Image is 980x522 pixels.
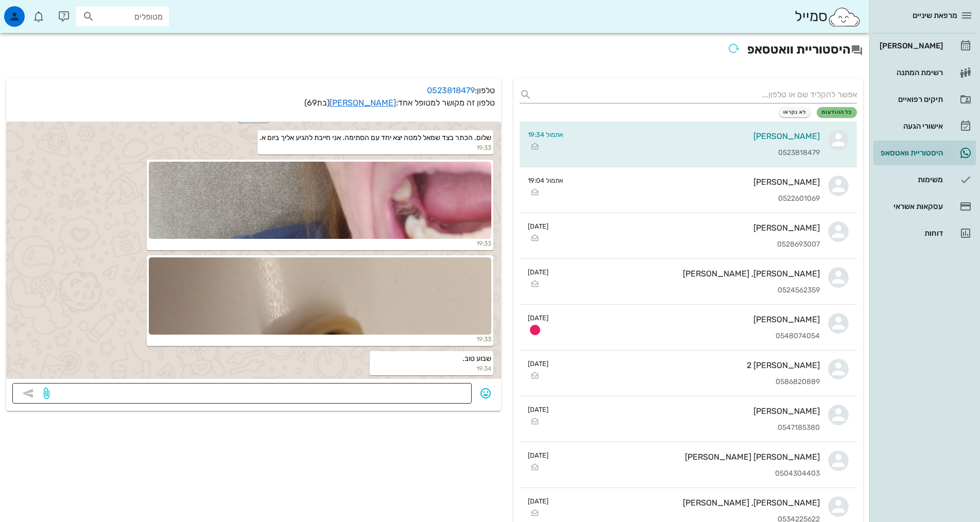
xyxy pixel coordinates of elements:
[304,98,330,108] span: (בת )
[557,360,820,370] div: [PERSON_NAME] 2
[878,176,943,184] div: משימות
[572,131,820,141] div: [PERSON_NAME]
[307,98,317,108] span: 69
[557,269,820,279] div: [PERSON_NAME], [PERSON_NAME]
[878,42,943,50] div: [PERSON_NAME]
[557,286,820,295] div: 0524562359
[572,177,820,187] div: [PERSON_NAME]
[12,97,495,109] p: טלפון זה מקושר למטופל אחד:
[557,424,820,432] div: 0547185380
[873,87,976,112] a: תיקים רפואיים
[795,6,861,28] div: סמייל
[873,33,976,58] a: [PERSON_NAME]
[528,313,548,323] small: [DATE]
[557,452,820,462] div: [PERSON_NAME] [PERSON_NAME]
[878,202,943,211] div: עסקאות אשראי
[528,130,563,140] small: אתמול 19:34
[557,332,820,341] div: 0548074054
[528,176,563,185] small: אתמול 19:04
[149,335,491,344] small: 19:33
[878,229,943,237] div: דוחות
[528,359,548,369] small: [DATE]
[427,85,475,95] a: 0523818479
[572,195,820,203] div: 0522601069
[873,194,976,219] a: עסקאות אשראי
[557,240,820,249] div: 0528693007
[557,223,820,233] div: [PERSON_NAME]
[557,406,820,416] div: [PERSON_NAME]
[878,95,943,103] div: תיקים רפואיים
[260,143,491,152] small: 19:33
[557,315,820,324] div: [PERSON_NAME]
[372,364,491,373] small: 19:34
[528,221,548,231] small: [DATE]
[817,107,857,117] button: כל ההודעות
[913,11,957,20] span: מרפאת שיניים
[783,109,806,115] span: לא נקראו
[12,84,495,97] p: טלפון:
[878,122,943,130] div: אישורי הגעה
[557,469,820,478] div: 0504304403
[260,133,491,142] span: שלום. הכתר בצד שמאל למטה יצא יחד עם הסתימה. אני חייבת להגיע אליך ביום א.
[873,141,976,165] a: תגהיסטוריית וואטסאפ
[30,8,37,14] span: תג
[149,239,491,248] small: 19:33
[528,405,548,414] small: [DATE]
[873,60,976,85] a: רשימת המתנה
[821,109,852,115] span: כל ההודעות
[528,267,548,277] small: [DATE]
[557,498,820,508] div: [PERSON_NAME], [PERSON_NAME]
[6,39,863,62] h2: היסטוריית וואטסאפ
[572,149,820,158] div: 0523818479
[528,450,548,460] small: [DATE]
[462,354,491,363] span: שבוע טוב.
[528,496,548,506] small: [DATE]
[779,107,811,117] button: לא נקראו
[330,98,396,108] a: [PERSON_NAME]
[878,68,943,77] div: רשימת המתנה
[878,149,943,157] div: היסטוריית וואטסאפ
[828,7,861,27] img: SmileCloud logo
[557,378,820,387] div: 0586820889
[873,114,976,138] a: אישורי הגעה
[873,221,976,246] a: דוחות
[873,167,976,192] a: משימות
[536,86,857,103] input: אפשר להקליד שם או טלפון...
